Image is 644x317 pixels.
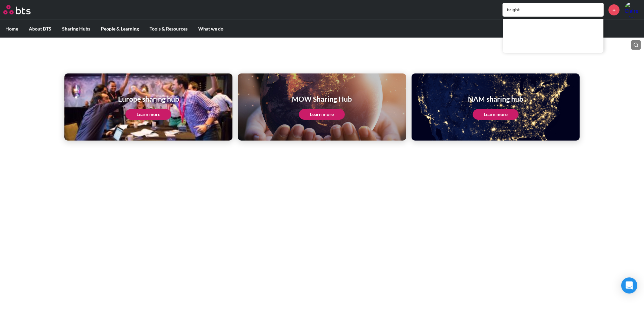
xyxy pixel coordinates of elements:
[473,109,519,120] a: Learn more
[3,5,43,14] a: Go home
[96,20,144,38] label: People & Learning
[292,94,352,104] h1: MOW Sharing Hub
[625,2,641,18] a: Profile
[144,20,193,38] label: Tools & Resources
[468,94,523,104] h1: NAM sharing hub
[299,109,345,120] a: Learn more
[193,20,229,38] label: What we do
[625,2,641,18] img: Claire Olney
[23,20,57,38] label: About BTS
[608,4,620,15] a: +
[125,109,171,120] a: Learn more
[118,94,179,104] h1: Europe sharing hub
[3,5,31,14] img: BTS Logo
[57,20,96,38] label: Sharing Hubs
[621,277,637,294] div: Open Intercom Messenger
